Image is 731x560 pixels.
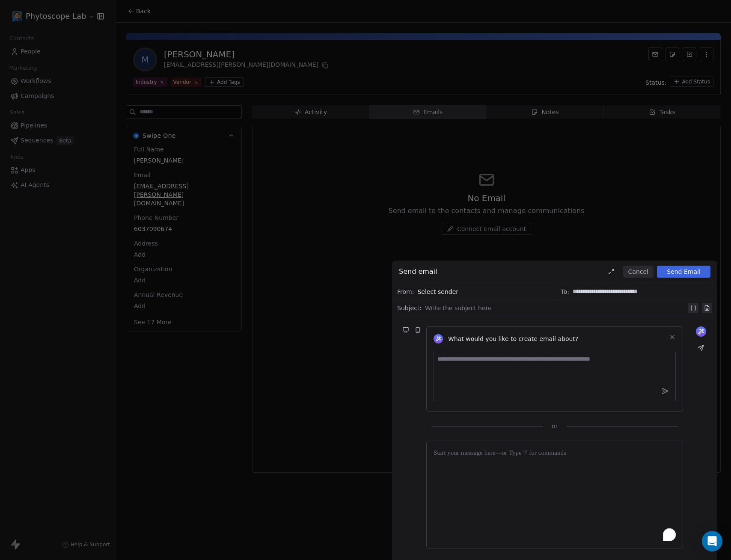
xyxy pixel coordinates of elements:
div: To enrich screen reader interactions, please activate Accessibility in Grammarly extension settings [434,448,676,541]
button: Cancel [623,266,654,278]
span: What would you like to create email about? [448,335,578,343]
span: Select sender [417,287,458,296]
span: From: [397,287,414,296]
span: or [552,422,558,430]
span: To: [561,287,569,296]
button: Send Email [657,266,710,278]
span: Send email [399,267,437,277]
span: Subject: [397,304,422,315]
div: Open Intercom Messenger [702,531,722,551]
